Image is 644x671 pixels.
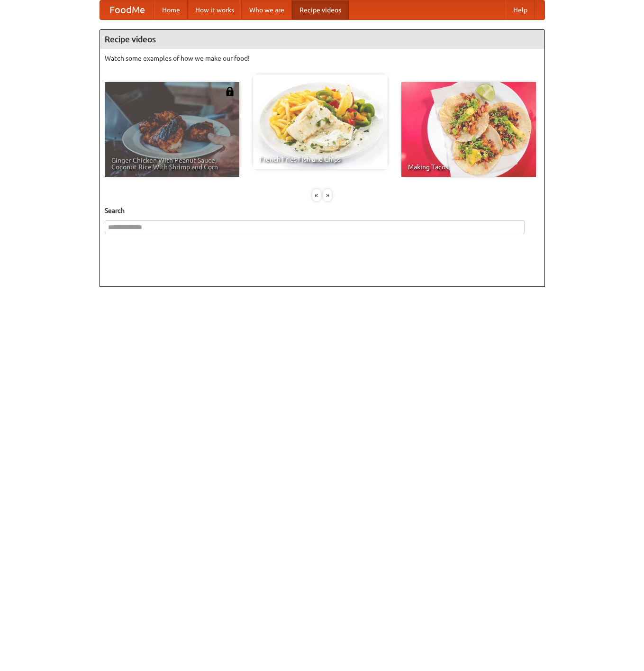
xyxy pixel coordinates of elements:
[225,87,235,96] img: 483408.png
[260,156,381,163] span: French Fries Fish and Chips
[154,0,188,19] a: Home
[253,74,388,169] a: French Fries Fish and Chips
[312,189,321,201] div: «
[105,54,540,63] p: Watch some examples of how we make our food!
[105,206,540,215] h5: Search
[292,0,349,19] a: Recipe videos
[401,82,536,177] a: Making Tacos
[100,30,544,49] h4: Recipe videos
[100,0,154,19] a: FoodMe
[323,189,332,201] div: »
[506,0,535,19] a: Help
[242,0,292,19] a: Who we are
[408,164,529,170] span: Making Tacos
[188,0,242,19] a: How it works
